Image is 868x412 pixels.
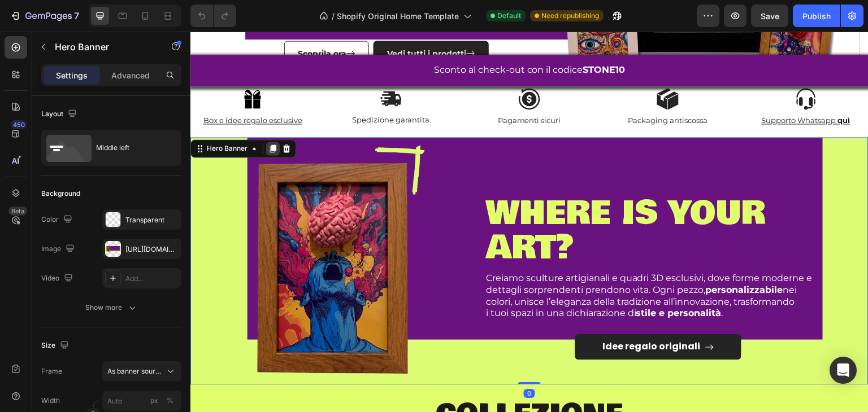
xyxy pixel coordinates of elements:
span: Save [761,11,779,21]
strong: stile e personalità [446,276,531,287]
div: Background [41,189,80,199]
div: Undo/Redo [190,5,236,27]
span: / [332,10,335,22]
span: Default [497,11,521,21]
a: Supporto Whatsapp [571,84,646,93]
button: Save [751,5,788,27]
div: Show more [85,302,138,313]
button: Publish [793,5,840,27]
span: Pagamenti sicuri [307,84,371,93]
strong: personalizzabile [515,253,593,264]
div: Layout [41,107,79,122]
a: Idee regalo originali [385,303,551,328]
p: Creiamo sculture artigianali e quadri 3D esclusivi, dove forme moderne e dettagli sorprendenti pr... [296,241,650,265]
div: Beta [8,207,27,216]
div: Publish [802,10,831,22]
div: Image [41,242,77,257]
u: quì [648,84,660,93]
label: Width [41,396,60,406]
img: gempages_553261644965217080-8724f92a-6e71-4b69-8070-1212293c573e.svg [189,56,212,78]
span: where is your art? [296,157,575,240]
div: Transparent [125,215,179,225]
div: px [150,396,158,406]
span: As banner source [107,366,163,376]
div: [URL][DOMAIN_NAME] [125,244,179,255]
img: gempages_553261644965217080-ba03a962-24bb-4c1b-ab75-9791324a7398.svg [466,56,489,78]
div: Middle left [96,135,165,161]
div: Size [41,338,71,353]
p: Hero Banner [55,40,151,54]
button: Show more [41,297,181,318]
div: 0 [333,357,345,366]
img: gempages_553261644965217080-51cab83b-5645-4201-a160-724de1266d31.svg [328,56,350,78]
p: 7 [74,9,79,23]
p: Advanced [111,69,150,81]
div: Video [41,271,75,286]
a: Box e idee regalo esclusive [13,84,112,93]
div: Hero Banner [14,112,59,122]
input: px% [102,391,181,411]
div: Add... [125,274,179,284]
img: gempages_553261644965217080-c962b4f0-878a-4006-8cdd-6fd27d9b6ef4.png [51,56,73,78]
span: Scoprila ora [107,16,156,27]
strong: STONE10 [393,33,435,43]
button: px [163,394,177,407]
img: gempages_553261644965217080-51f84ea9-5ac5-40d5-aa1e-1b4e0944c828.svg [605,56,627,78]
div: 450 [11,120,27,129]
span: Spedizione garantita [162,84,240,93]
span: Vedi tutti i prodotti [197,16,276,27]
a: Vedi tutti i prodotti [183,9,298,34]
div: Color [41,212,75,227]
button: As banner source [102,361,181,382]
span: Packaging antiscossa [437,84,517,93]
button: 7 [5,5,84,27]
div: Open Intercom Messenger [830,357,857,384]
span: Shopify Original Home Template [337,10,459,22]
p: Idee regalo originali [413,307,510,323]
p: i tuoi spazi in una dichiarazione di . [296,276,650,288]
label: Frame [41,366,62,376]
p: Settings [56,69,88,81]
div: % [167,396,173,406]
span: Need republishing [541,11,599,21]
p: colori, unisce l’eleganza della tradizione all’innovazione, trasformando [296,265,650,277]
iframe: Design area [190,32,868,412]
button: % [147,394,161,407]
a: Scoprila ora [94,9,179,34]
